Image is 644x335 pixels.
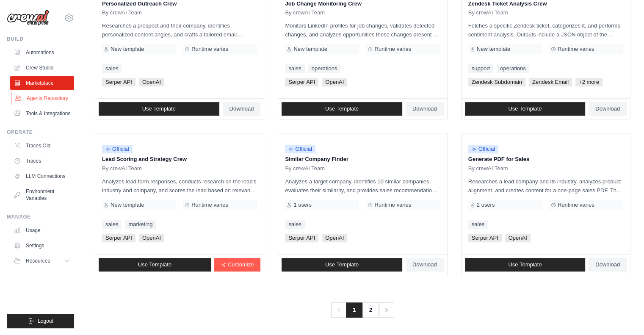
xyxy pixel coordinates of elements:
[285,145,315,153] span: Official
[308,64,341,73] a: operations
[102,9,142,16] span: By crewAI Team
[477,46,510,53] span: New template
[102,234,135,242] span: Serper API
[465,102,586,116] a: Use Template
[595,105,620,112] span: Download
[558,202,594,208] span: Runtime varies
[191,46,228,53] span: Runtime varies
[285,177,440,195] p: Analyzes a target company, identifies 10 similar companies, evaluates their similarity, and provi...
[142,105,176,112] span: Use Template
[589,258,627,271] a: Download
[322,234,347,242] span: OpenAI
[102,177,257,195] p: Analyzes lead form responses, conducts research on the lead's industry and company, and scores th...
[468,177,623,195] p: Researches a lead company and its industry, analyzes product alignment, and creates content for a...
[406,102,444,116] a: Download
[99,258,211,271] a: Use Template
[10,254,74,268] button: Resources
[575,78,603,86] span: +2 more
[102,145,133,153] span: Official
[374,46,411,53] span: Runtime varies
[102,21,257,39] p: Researches a prospect and their company, identifies personalized content angles, and crafts a tai...
[138,261,171,268] span: Use Template
[508,105,542,112] span: Use Template
[10,76,74,90] a: Marketplace
[406,258,444,271] a: Download
[139,234,164,242] span: OpenAI
[139,78,164,86] span: OpenAI
[468,145,499,153] span: Official
[125,220,156,229] a: marketing
[558,46,594,53] span: Runtime varies
[7,36,74,42] div: Build
[99,102,219,116] a: Use Template
[223,102,261,116] a: Download
[191,202,228,208] span: Runtime varies
[102,220,122,229] a: sales
[468,220,488,229] a: sales
[282,102,402,116] a: Use Template
[325,261,359,268] span: Use Template
[26,257,50,264] span: Resources
[468,234,502,242] span: Serper API
[10,46,74,59] a: Automations
[7,213,74,220] div: Manage
[10,107,74,120] a: Tools & Integrations
[595,261,620,268] span: Download
[285,155,440,163] p: Similar Company Finder
[111,202,144,208] span: New template
[10,61,74,75] a: Crew Studio
[10,169,74,183] a: LLM Connections
[325,105,359,112] span: Use Template
[468,64,493,73] a: support
[497,64,529,73] a: operations
[7,129,74,136] div: Operate
[468,9,508,16] span: By crewAI Team
[11,91,75,105] a: Agents Repository
[282,258,402,271] a: Use Template
[505,234,531,242] span: OpenAI
[102,165,142,172] span: By crewAI Team
[322,78,347,86] span: OpenAI
[228,261,254,268] span: Customize
[10,154,74,168] a: Traces
[102,78,135,86] span: Serper API
[477,202,495,208] span: 2 users
[412,105,437,112] span: Download
[10,224,74,237] a: Usage
[465,258,586,271] a: Use Template
[7,314,74,328] button: Logout
[508,261,542,268] span: Use Template
[468,21,623,39] p: Fetches a specific Zendesk ticket, categorizes it, and performs sentiment analysis. Outputs inclu...
[102,64,122,73] a: sales
[285,220,304,229] a: sales
[285,9,325,16] span: By crewAI Team
[10,139,74,152] a: Traces Old
[7,10,49,26] img: Logo
[331,302,394,318] nav: Pagination
[412,261,437,268] span: Download
[346,302,362,318] span: 1
[285,165,325,172] span: By crewAI Team
[10,185,74,205] a: Environment Variables
[468,78,525,86] span: Zendesk Subdomain
[102,155,257,163] p: Lead Scoring and Strategy Crew
[285,21,440,39] p: Monitors LinkedIn profiles for job changes, validates detected changes, and analyzes opportunitie...
[529,78,572,86] span: Zendesk Email
[362,302,379,318] a: 2
[468,165,508,172] span: By crewAI Team
[38,318,53,324] span: Logout
[293,46,327,53] span: New template
[229,105,254,112] span: Download
[589,102,627,116] a: Download
[468,155,623,163] p: Generate PDF for Sales
[374,202,411,208] span: Runtime varies
[10,239,74,252] a: Settings
[285,78,318,86] span: Serper API
[293,202,312,208] span: 1 users
[214,258,260,271] a: Customize
[111,46,144,53] span: New template
[285,64,304,73] a: sales
[285,234,318,242] span: Serper API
